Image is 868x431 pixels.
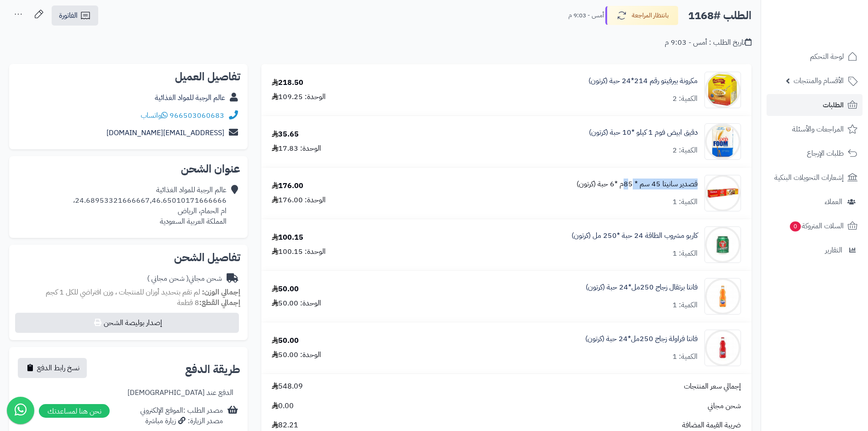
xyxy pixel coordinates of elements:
[705,123,741,160] img: 1747451105-51n67CUqWVL._AC_SL1500-90x90.jpg
[272,350,321,360] div: الوحدة: 50.00
[272,232,303,243] div: 100.15
[16,252,240,263] h2: تفاصيل الشحن
[73,185,227,226] div: عالم الرجبة للمواد الغذائية 24.68953321666667,46.65010171666666، ام الحمام، الرياض المملكة العربي...
[705,175,741,211] img: 1747490841-47a3197d-298b-497d-8d1f-fa96d788-90x90.jpg
[708,401,741,411] span: شحن مجاني
[577,179,698,189] a: قصدير سانيتا 45 سم * 85م *6 حبة (كرتون)
[16,71,240,82] h2: تفاصيل العميل
[682,420,741,431] span: ضريبة القيمة المضافة
[18,358,87,378] button: نسخ رابط الدفع
[705,226,741,263] img: 1747538499-b11f2831-5e87-483c-98fe-33a7f514-90x90.jpg
[767,239,863,261] a: التقارير
[605,6,678,25] button: بانتظار المراجعة
[37,363,79,373] span: نسخ رابط الدفع
[684,381,741,392] span: إجمالي سعر المنتجات
[789,220,844,232] span: السلات المتروكة
[16,163,240,174] h2: عنوان الشحن
[588,76,698,86] a: مكرونة بيرفيتو رقم 214*24 حبة (كرتون)
[774,171,844,184] span: إشعارات التحويلات البنكية
[272,336,299,346] div: 50.00
[767,94,863,116] a: الطلبات
[810,50,844,63] span: لوحة التحكم
[705,278,741,315] img: 1747640239-25a46a9b-edab-41b6-ad33-6235d96e-90x90.jpg
[127,388,233,398] div: الدفع عند [DEMOGRAPHIC_DATA]
[272,195,326,205] div: الوحدة: 176.00
[767,46,863,68] a: لوحة التحكم
[825,195,842,208] span: العملاء
[568,11,604,20] small: أمس - 9:03 م
[705,72,741,108] img: 1747310365-svtzmVxePIXaBwc9HAa7p8Ocf9a40DF9-90x90.jpg
[199,297,240,308] strong: إجمالي القطع:
[52,5,98,26] a: الفاتورة
[140,405,223,426] div: مصدر الطلب :الموقع الإلكتروني
[169,110,224,121] a: 966503060683
[794,74,844,87] span: الأقسام والمنتجات
[147,273,189,284] span: ( شحن مجاني )
[177,297,240,308] small: 8 قطعة
[272,298,321,309] div: الوحدة: 50.00
[672,145,698,156] div: الكمية: 2
[202,287,240,298] strong: إجمالي الوزن:
[155,92,225,103] a: عالم الرجبة للمواد الغذائية
[272,92,326,102] div: الوحدة: 109.25
[589,127,698,138] a: دقيق ابيض فوم 1 كيلو *10 حبة (كرتون)
[185,364,240,375] h2: طريقة الدفع
[665,37,752,48] div: تاريخ الطلب : أمس - 9:03 م
[792,123,844,136] span: المراجعات والأسئلة
[767,215,863,237] a: السلات المتروكة0
[767,191,863,213] a: العملاء
[141,110,168,121] a: واتساب
[272,247,326,257] div: الوحدة: 100.15
[272,129,299,140] div: 35.65
[272,143,321,154] div: الوحدة: 17.83
[586,282,698,293] a: فانتا برتقال زجاج 250مل*24 حبة (كرتون)
[15,313,239,333] button: إصدار بوليصة الشحن
[272,420,298,431] span: 82.21
[46,287,200,298] span: لم تقم بتحديد أوزان للمنتجات ، وزن افتراضي للكل 1 كجم
[790,221,801,231] span: 0
[806,26,859,45] img: logo-2.png
[672,248,698,259] div: الكمية: 1
[672,197,698,207] div: الكمية: 1
[672,352,698,362] div: الكمية: 1
[147,273,222,284] div: شحن مجاني
[705,330,741,366] img: 1747640395-75629748-7017-427f-972e-159624f2-90x90.jpg
[140,416,223,426] div: مصدر الزيارة: زيارة مباشرة
[825,244,842,257] span: التقارير
[272,181,303,191] div: 176.00
[585,334,698,344] a: فانتا فراولة زجاج 250مل*24 حبة (كرتون)
[59,10,78,21] span: الفاتورة
[572,231,698,241] a: كاربو مشروب الطاقة 24 حبة *250 مل (كرتون)
[767,167,863,189] a: إشعارات التحويلات البنكية
[272,401,294,411] span: 0.00
[672,300,698,310] div: الكمية: 1
[688,6,752,25] h2: الطلب #1168
[106,127,224,138] a: [EMAIL_ADDRESS][DOMAIN_NAME]
[767,118,863,140] a: المراجعات والأسئلة
[767,142,863,164] a: طلبات الإرجاع
[272,78,303,88] div: 218.50
[272,381,303,392] span: 548.09
[672,94,698,104] div: الكمية: 2
[272,284,299,294] div: 50.00
[807,147,844,160] span: طلبات الإرجاع
[823,99,844,111] span: الطلبات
